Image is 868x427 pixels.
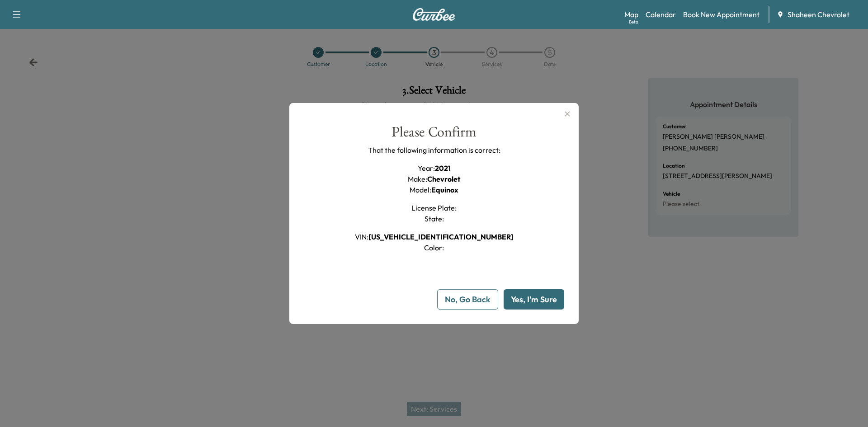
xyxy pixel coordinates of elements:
h1: Color : [424,242,444,253]
h1: State : [425,213,444,224]
button: Yes, I'm Sure [504,289,564,310]
a: Calendar [646,9,676,20]
button: No, Go Back [437,289,498,310]
a: Book New Appointment [683,9,759,20]
div: Please Confirm [392,125,476,145]
a: MapBeta [624,9,638,20]
span: 2021 [435,164,451,173]
h1: Make : [408,174,460,184]
span: Chevrolet [427,174,460,183]
div: Beta [629,19,638,25]
h1: Year : [418,163,451,174]
span: [US_VEHICLE_IDENTIFICATION_NUMBER] [368,232,514,241]
h1: Model : [410,184,458,195]
h1: License Plate : [411,202,457,213]
img: Curbee Logo [412,8,456,21]
h1: VIN : [355,231,514,242]
span: Equinox [431,185,458,194]
span: Shaheen Chevrolet [788,9,849,20]
p: That the following information is correct: [368,145,500,155]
